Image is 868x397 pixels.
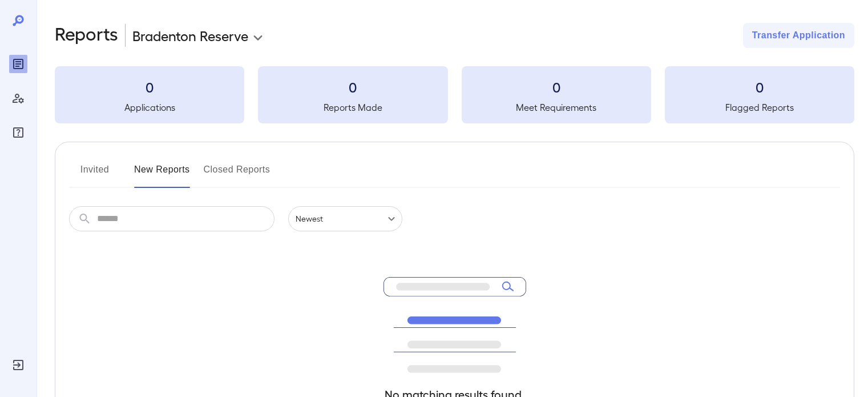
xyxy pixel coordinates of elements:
[462,101,651,114] h5: Meet Requirements
[743,23,854,48] button: Transfer Application
[9,55,27,73] div: Reports
[55,66,854,123] summary: 0Applications0Reports Made0Meet Requirements0Flagged Reports
[69,161,120,188] button: Invited
[288,206,402,231] div: Newest
[55,23,118,48] h2: Reports
[665,78,854,96] h3: 0
[258,78,447,96] h3: 0
[665,101,854,114] h5: Flagged Reports
[204,161,271,188] button: Closed Reports
[55,101,244,114] h5: Applications
[258,101,447,114] h5: Reports Made
[55,78,244,96] h3: 0
[462,78,651,96] h3: 0
[134,161,190,188] button: New Reports
[9,356,27,374] div: Log Out
[9,89,27,107] div: Manage Users
[132,26,248,45] p: Bradenton Reserve
[9,123,27,142] div: FAQ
